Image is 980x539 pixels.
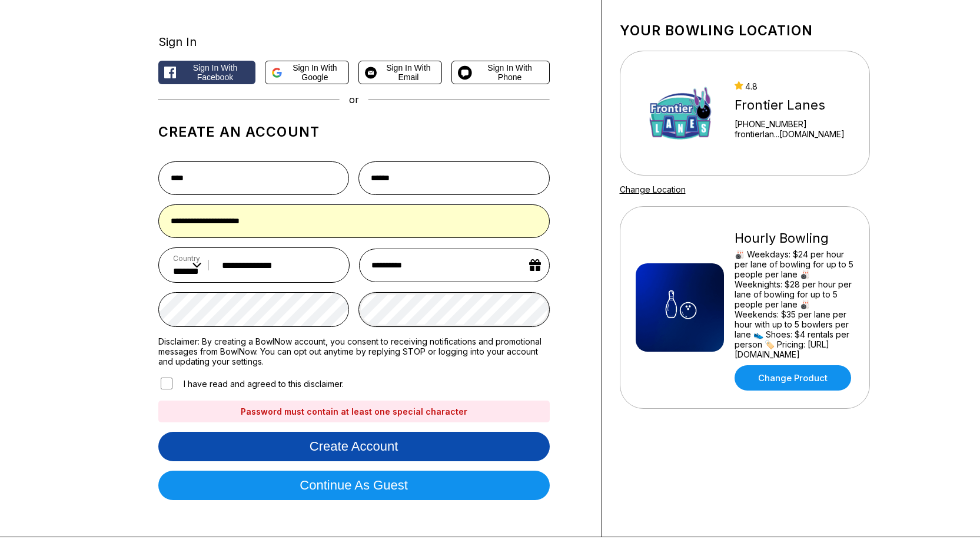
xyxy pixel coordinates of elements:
[735,81,845,91] div: 4.8
[173,254,201,263] label: Country
[158,61,256,84] button: Sign in with Facebook
[158,471,550,500] button: Continue as guest
[735,97,845,113] div: Frontier Lanes
[477,63,543,82] span: Sign in with Phone
[735,129,845,139] a: frontierlan...[DOMAIN_NAME]
[451,61,550,84] button: Sign in with Phone
[161,378,172,389] input: I have read and agreed to this disclaimer.
[735,230,854,246] div: Hourly Bowling
[158,35,550,49] div: Sign In
[735,249,854,359] div: 🎳 Weekdays: $24 per hour per lane of bowling for up to 5 people per lane 🎳 Weeknights: $28 per ho...
[158,376,344,391] label: I have read and agreed to this disclaimer.
[158,401,550,422] div: Password must contain at least one special character
[735,365,851,391] a: Change Product
[358,61,442,84] button: Sign in with Email
[158,432,550,461] button: Create account
[636,69,724,157] img: Frontier Lanes
[265,61,348,84] button: Sign in with Google
[287,63,343,82] span: Sign in with Google
[158,94,550,105] div: or
[158,124,550,140] h1: Create an account
[636,263,724,352] img: Hourly Bowling
[381,63,436,82] span: Sign in with Email
[620,22,870,39] h1: Your bowling location
[735,119,845,129] div: [PHONE_NUMBER]
[620,184,686,194] a: Change Location
[181,63,250,82] span: Sign in with Facebook
[158,336,550,366] label: Disclaimer: By creating a BowlNow account, you consent to receiving notifications and promotional...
